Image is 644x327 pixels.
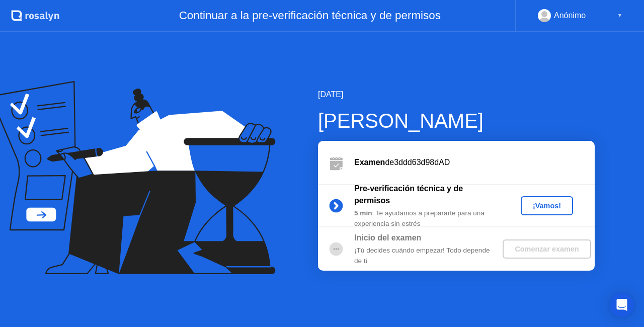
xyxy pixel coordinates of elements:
b: Examen [354,158,385,167]
b: Inicio del examen [354,233,421,242]
div: Open Intercom Messenger [610,293,634,317]
div: Anónimo [554,9,586,22]
div: ¡Tú decides cuándo empezar! Todo depende de ti [354,246,499,266]
button: Comenzar examen [503,239,591,259]
div: [DATE] [318,89,595,101]
div: de3ddd63d98dAD [354,156,595,169]
div: : Te ayudamos a prepararte para una experiencia sin estrés [354,208,499,229]
div: [PERSON_NAME] [318,106,595,136]
button: ¡Vamos! [521,196,573,215]
b: 5 min [354,209,372,217]
b: Pre-verificación técnica y de permisos [354,184,463,205]
div: ▼ [617,9,622,22]
div: ¡Vamos! [525,202,569,210]
div: Comenzar examen [507,245,587,253]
